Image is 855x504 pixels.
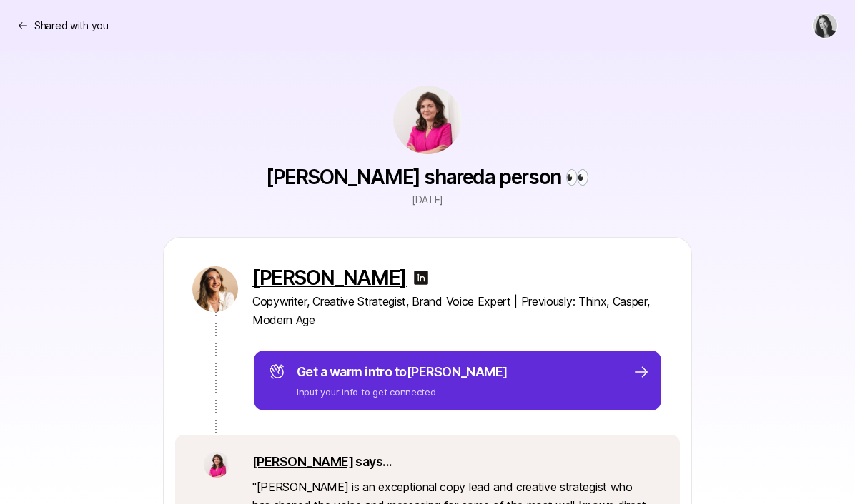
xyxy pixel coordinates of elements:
[266,165,420,189] a: [PERSON_NAME]
[813,14,837,38] img: Kelly Dill
[412,269,430,286] img: linkedin-logo
[297,362,508,382] p: Get a warm intro
[252,292,663,329] p: Copywriter, Creative Strategist, Brand Voice Expert | Previously: Thinx, Casper, Modern Age
[252,452,651,472] p: says...
[252,266,407,289] a: [PERSON_NAME]
[192,266,238,312] img: ACg8ocIwrTgCw_QZCipXo3wDVUaey2BtsS-F9nbnWlvHGJPKG67ro-_o=s160-c
[395,364,508,379] span: to [PERSON_NAME]
[812,13,838,39] button: Kelly Dill
[297,385,508,399] p: Input your info to get connected
[266,166,589,188] p: shared a person 👀
[393,86,462,154] img: 9e09e871_5697_442b_ae6e_b16e3f6458f8.jpg
[412,191,443,208] p: [DATE]
[34,17,109,34] p: Shared with you
[252,454,353,469] a: [PERSON_NAME]
[204,452,229,478] img: 9e09e871_5697_442b_ae6e_b16e3f6458f8.jpg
